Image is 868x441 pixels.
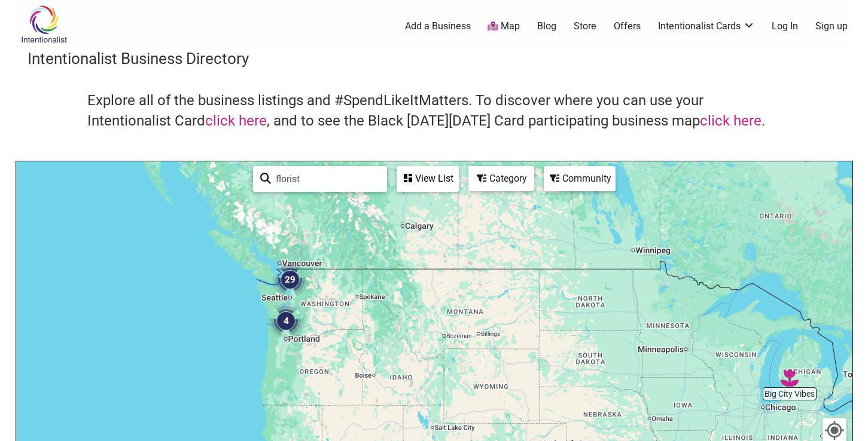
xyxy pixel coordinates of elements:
[700,112,762,129] a: click here
[397,166,459,192] div: See a list of the visible businesses
[398,167,458,190] div: View List
[28,48,841,69] h3: Intentionalist Business Directory
[544,166,616,191] div: Filter by Community
[16,5,72,44] img: Intentionalist
[268,303,304,339] div: 4
[772,20,798,33] a: Log In
[205,112,267,129] a: click here
[781,369,799,387] div: Big City Vibes
[405,20,471,33] a: Add a Business
[470,167,533,190] div: Category
[614,20,641,33] a: Offers
[253,166,387,192] div: Type to search and filter
[87,91,781,131] h4: Explore all of the business listings and #SpendLikeItMatters. To discover where you can use your ...
[815,20,848,33] a: Sign up
[488,20,520,33] a: Map
[468,166,534,191] div: Filter by category
[545,167,614,190] div: Community
[574,20,596,33] a: Store
[272,262,308,298] div: 29
[537,20,556,33] a: Blog
[658,20,755,33] a: Intentionalist Cards
[271,167,380,191] input: Type to find and filter...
